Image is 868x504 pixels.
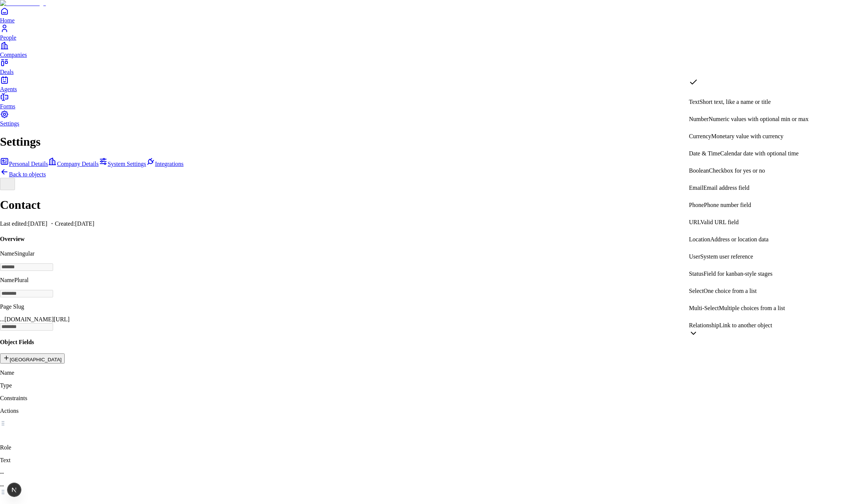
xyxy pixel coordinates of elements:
[711,133,784,139] span: Monetary value with currency
[704,288,757,294] span: One choice from a list
[700,253,753,260] span: System user reference
[704,270,772,277] span: Field for kanban-style stages
[703,185,750,191] span: Email address field
[689,236,710,242] span: Location
[699,99,771,105] span: Short text, like a name or title
[689,116,708,122] span: Number
[708,116,809,122] span: Numeric values with optional min or max
[689,322,719,328] span: Relationship
[719,305,785,311] span: Multiple choices from a list
[689,288,704,294] span: Select
[689,133,711,139] span: Currency
[704,202,751,208] span: Phone number field
[689,219,701,225] span: URL
[720,150,799,157] span: Calendar date with optional time
[689,270,704,277] span: Status
[709,167,765,174] span: Checkbox for yes or no
[689,253,700,260] span: User
[689,185,703,191] span: Email
[689,167,709,174] span: Boolean
[689,150,720,157] span: Date & Time
[689,305,719,311] span: Multi-Select
[719,322,772,328] span: Link to another object
[689,99,699,105] span: Text
[701,219,739,225] span: Valid URL field
[689,202,704,208] span: Phone
[710,236,769,242] span: Address or location data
